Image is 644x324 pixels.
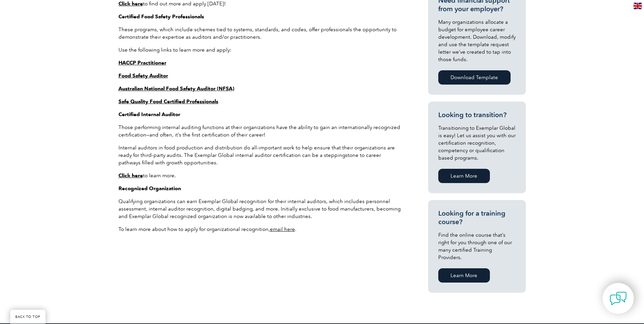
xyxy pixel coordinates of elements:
p: Those performing internal auditing functions at their organizations have the ability to gain an i... [118,124,404,139]
p: Many organizations allocate a budget for employee career development. Download, modify and use th... [438,18,516,63]
a: Australian National Food Safety Auditor (NFSA) [118,86,234,92]
p: These programs, which include schemes tied to systems, standards, and codes, offer professionals ... [118,26,404,41]
h3: Looking to transition? [438,111,516,119]
p: Qualifying organizations can earn Exemplar Global recognition for their internal auditors, which ... [118,198,404,220]
a: BACK TO TOP [10,310,45,324]
img: contact-chat.png [610,290,627,307]
a: Click here [118,173,143,179]
p: to learn more. [118,172,404,179]
img: en [633,3,642,9]
strong: Certified Food Safety Professionals [118,14,204,20]
strong: Certified Internal Auditor [118,111,180,118]
p: To learn more about how to apply for organizational recognition, . [118,226,404,233]
a: HACCP Practitioner [118,60,166,66]
a: Safe Quality Food Certified Professionals [118,98,218,105]
a: Download Template [438,70,511,85]
p: Transitioning to Exemplar Global is easy! Let us assist you with our certification recognition, c... [438,124,516,162]
a: email here [270,226,295,232]
a: Learn More [438,169,490,183]
a: Click here [118,1,143,7]
a: Food Safety Auditor [118,73,168,79]
p: Find the online course that’s right for you through one of our many certified Training Providers. [438,231,516,261]
a: Learn More [438,268,490,283]
h3: Looking for a training course? [438,209,516,226]
p: Use the following links to learn more and apply: [118,46,404,54]
p: Internal auditors in food production and distribution do all-important work to help ensure that t... [118,144,404,166]
strong: Recognized Organization [118,185,181,192]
